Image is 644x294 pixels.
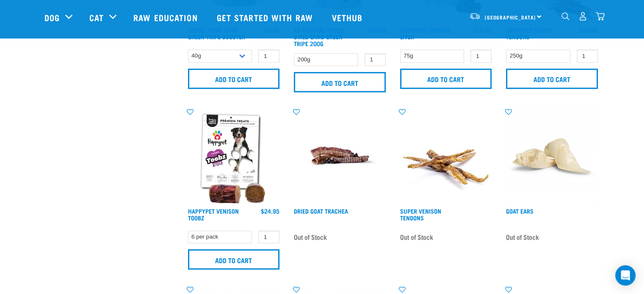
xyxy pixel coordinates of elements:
a: Raw Education [125,0,208,34]
div: $24.95 [261,208,279,214]
input: Add to cart [188,69,280,89]
a: Super Venison Tendons [400,209,441,219]
img: van-moving.png [469,12,481,20]
img: Goat Ears [504,107,600,203]
a: Vethub [323,0,373,34]
a: Dog [44,11,60,24]
span: [GEOGRAPHIC_DATA] [485,16,536,19]
span: Out of Stock [506,231,539,243]
input: Add to cart [506,69,598,89]
img: home-icon@2x.png [596,12,605,21]
input: 1 [470,49,492,63]
a: Get started with Raw [208,0,323,34]
img: Raw Essentials Goat Trachea [292,107,388,203]
input: Add to cart [294,72,386,92]
input: Add to cart [400,69,492,89]
a: Dried Goat Trachea [294,209,348,212]
img: user.png [578,12,587,21]
img: home-icon-1@2x.png [561,12,569,20]
span: Out of Stock [294,231,327,243]
input: 1 [365,53,386,66]
input: Add to cart [188,249,280,269]
div: Open Intercom Messenger [615,265,636,286]
img: Venison Toobz [186,107,282,203]
a: Happypet Venison Toobz [188,209,239,219]
a: Goat Ears [506,209,533,212]
span: Out of Stock [400,231,433,243]
img: 1286 Super Tendons 01 [398,107,494,203]
input: 1 [258,49,279,63]
input: 1 [577,49,598,63]
input: 1 [258,231,279,244]
a: Cat [89,11,104,24]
